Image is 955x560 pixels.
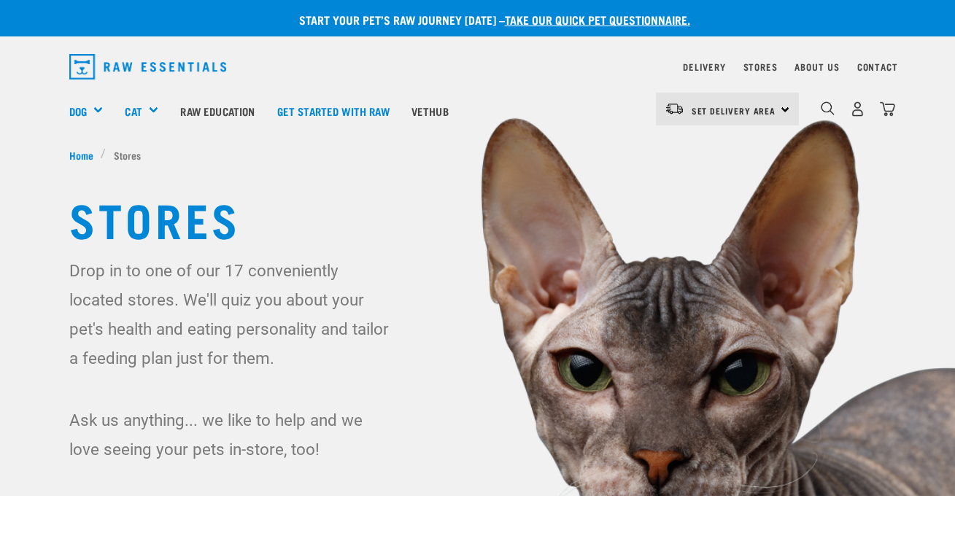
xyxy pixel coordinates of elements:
nav: dropdown navigation [58,48,898,85]
span: Set Delivery Area [692,108,776,113]
h1: Stores [69,192,886,244]
p: Ask us anything... we like to help and we love seeing your pets in-store, too! [69,405,396,464]
a: Contact [857,64,898,69]
a: Dog [69,103,87,120]
p: Drop in to one of our 17 conveniently located stores. We'll quiz you about your pet's health and ... [69,256,396,373]
a: Cat [125,103,142,120]
span: Home [69,147,93,163]
img: home-icon-1@2x.png [821,101,835,115]
a: Raw Education [169,82,266,140]
nav: breadcrumbs [69,147,886,163]
img: home-icon@2x.png [880,101,895,117]
a: Vethub [401,82,460,140]
img: Raw Essentials Logo [69,54,227,79]
a: Delivery [683,64,725,69]
a: About Us [794,64,839,69]
a: Home [69,147,101,163]
a: take our quick pet questionnaire. [505,16,690,23]
a: Stores [743,64,778,69]
a: Get started with Raw [266,82,401,140]
img: van-moving.png [665,102,684,115]
img: user.png [850,101,865,117]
